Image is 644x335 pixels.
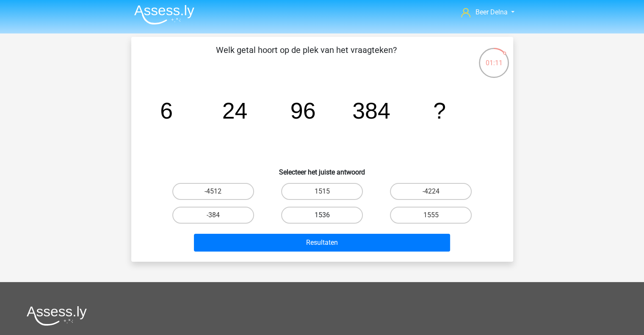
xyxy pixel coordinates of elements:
[475,8,508,16] span: Beer Delna
[172,183,254,200] label: -4512
[145,44,468,69] p: Welk getal hoort op de plek van het vraagteken?
[222,98,247,123] tspan: 24
[352,98,390,123] tspan: 384
[27,306,87,326] img: Assessly logo
[134,5,194,25] img: Assessly
[478,47,510,68] div: 01:11
[194,234,450,252] button: Resultaten
[145,161,500,176] h6: Selecteer het juiste antwoord
[172,207,254,224] label: -384
[160,98,173,123] tspan: 6
[281,183,363,200] label: 1515
[390,183,472,200] label: -4224
[290,98,315,123] tspan: 96
[390,207,472,224] label: 1555
[281,207,363,224] label: 1536
[458,7,517,17] a: Beer Delna
[433,98,446,123] tspan: ?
